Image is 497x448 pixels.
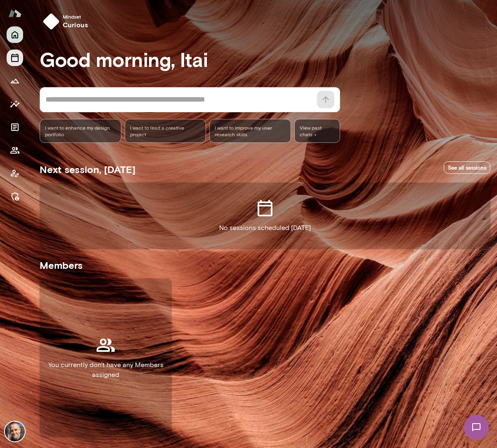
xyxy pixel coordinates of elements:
[7,26,23,43] button: Home
[63,20,88,30] h6: curious
[7,73,23,89] button: Growth Plan
[130,124,201,137] span: I want to lead a creative project
[125,119,206,143] div: I want to lead a creative project
[45,124,116,137] span: I want to enhance my design portfolio
[444,161,490,174] a: See all sessions
[5,422,25,441] img: Itai Rabinowitz
[7,96,23,112] button: Insights
[7,165,23,182] button: Client app
[40,10,95,33] button: Mindsetcurious
[215,124,286,137] span: I want to improve my user research skills
[40,47,490,71] h3: Good morning, Itai
[43,13,59,30] img: mindset
[294,119,340,143] span: View past chats ->
[219,223,311,233] p: No sessions scheduled [DATE]
[40,163,135,176] h5: Next session, [DATE]
[40,258,490,272] h5: Members
[7,142,23,159] button: Members
[8,5,21,21] img: Mento
[7,50,23,66] button: Sessions
[7,119,23,135] button: Documents
[209,119,291,143] div: I want to improve my user research skills
[7,188,23,205] button: Manage
[40,119,121,143] div: I want to enhance my design portfolio
[46,360,165,380] p: You currently don't have any Members assigned
[63,13,88,20] span: Mindset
